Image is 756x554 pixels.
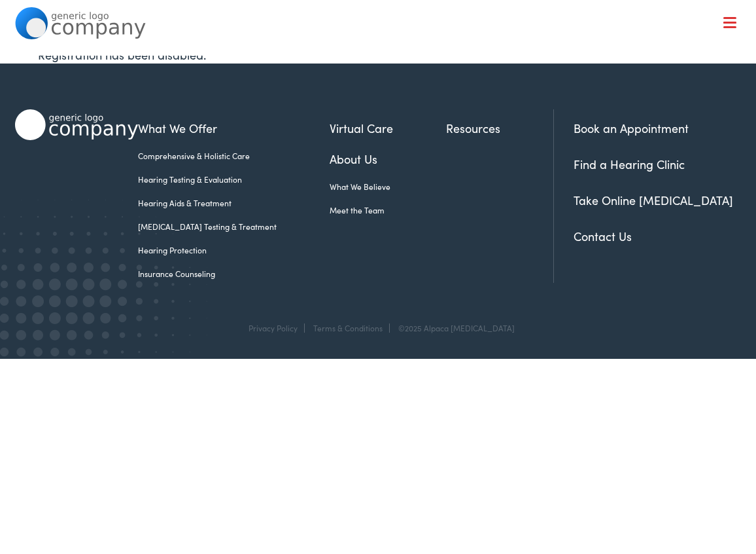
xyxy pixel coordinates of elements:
a: Terms & Conditions [313,322,383,333]
a: Resources [446,119,553,137]
a: Insurance Counseling [138,268,330,280]
a: What We Believe [330,181,446,193]
a: Comprehensive & Holistic Care [138,150,330,162]
a: What We Offer [138,119,330,137]
a: Contact Us [574,228,632,244]
a: Virtual Care [330,119,446,137]
a: About Us [330,150,446,168]
div: ©2025 Alpaca [MEDICAL_DATA] [392,323,515,333]
img: Alpaca Audiology [15,109,138,140]
a: Meet the Team [330,204,446,216]
a: Book an Appointment [574,120,689,136]
a: Hearing Testing & Evaluation [138,174,330,185]
a: Hearing Aids & Treatment [138,197,330,209]
a: Take Online [MEDICAL_DATA] [574,192,733,208]
a: Find a Hearing Clinic [574,156,685,172]
a: What We Offer [25,52,741,93]
a: Privacy Policy [249,322,298,333]
a: [MEDICAL_DATA] Testing & Treatment [138,221,330,232]
a: Hearing Protection [138,244,330,256]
